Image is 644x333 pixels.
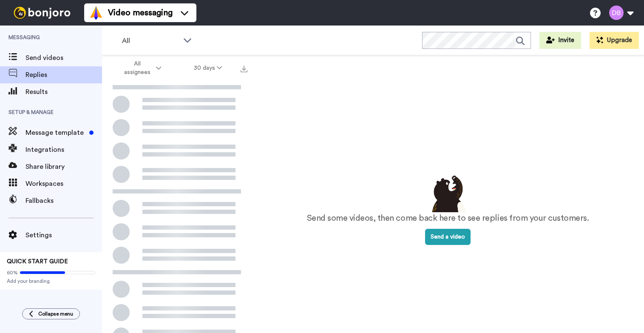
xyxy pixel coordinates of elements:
[10,7,74,19] img: bj-logo-header-white.svg
[26,128,86,138] span: Message template
[425,229,471,245] button: Send a video
[26,70,102,80] span: Replies
[89,6,103,20] img: vm-color.svg
[307,212,589,225] p: Send some videos, then come back here to see replies from your customers.
[178,60,238,76] button: 30 days
[7,278,95,285] span: Add your branding
[108,7,173,19] span: Video messaging
[26,162,102,172] span: Share library
[26,145,102,155] span: Integrations
[590,32,639,49] button: Upgrade
[238,62,250,74] button: Export all results that match these filters now.
[22,308,80,319] button: Collapse menu
[539,32,581,49] button: Invite
[26,87,102,97] span: Results
[7,269,18,276] span: 60%
[26,230,102,240] span: Settings
[241,65,247,72] img: export.svg
[425,234,471,240] a: Send a video
[122,36,179,46] span: All
[104,56,178,80] button: All assignees
[26,53,102,63] span: Send videos
[120,60,154,77] span: All assignees
[427,173,469,212] img: results-emptystates.png
[26,179,102,189] span: Workspaces
[38,310,73,317] span: Collapse menu
[26,196,102,206] span: Fallbacks
[7,259,68,265] span: QUICK START GUIDE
